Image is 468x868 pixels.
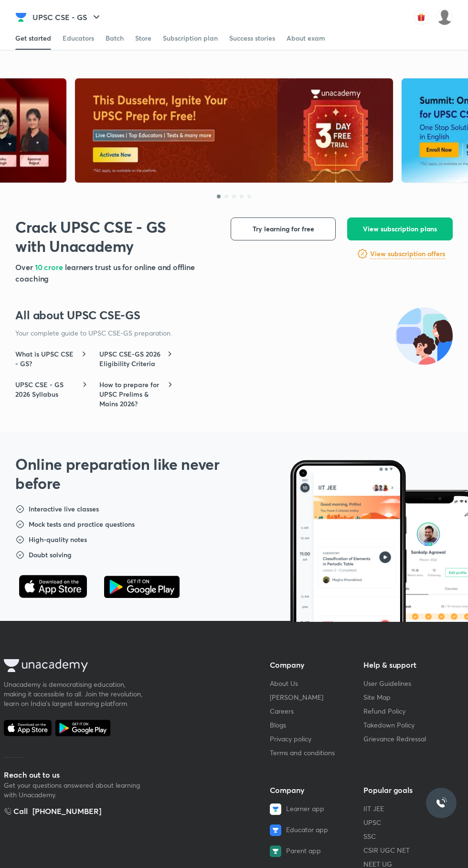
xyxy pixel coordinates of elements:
a: How to prepare for UPSC Prelims & Mains 2026? [99,380,172,409]
div: Success stories [229,33,275,43]
a: UPSC CSE - GS 2026 Syllabus [15,380,88,399]
img: Unacademy Logo [4,659,88,672]
a: Get started [15,27,51,50]
a: Learner app [270,803,356,815]
h6: UPSC CSE - GS 2026 Syllabus [15,380,80,399]
img: playStore [104,575,180,598]
a: Success stories [229,27,275,50]
a: [PERSON_NAME] [270,693,323,702]
div: Subscription plan [163,33,218,43]
img: all-about-exam [395,307,453,365]
a: What is UPSC CSE - GS? [15,349,88,369]
span: Try learning for free [253,224,314,234]
a: Site Map [363,693,391,702]
a: About Us [270,679,298,688]
p: Get your questions answered about learning with Unacademy. [4,781,147,800]
a: Call[PHONE_NUMBER] [4,805,147,817]
span: 10 crore [35,262,65,272]
h5: Company [270,784,356,796]
a: Privacy policy [270,734,311,743]
a: IIT JEE [363,804,384,813]
a: Store [135,27,151,50]
div: Batch [106,33,124,43]
h5: Company [270,659,356,671]
h5: Reach out to us [4,769,147,781]
a: UPSC CSE-GS 2026 Eligibility Criteria [99,349,172,369]
a: Takedown Policy [363,720,415,729]
h6: High-quality notes [29,535,87,544]
button: View subscription plans [347,217,453,240]
div: Unacademy is democratising education, making it accessible to all. Join the revolution, learn on ... [4,680,147,708]
div: [PHONE_NUMBER] [32,805,101,817]
a: Parent app [270,846,356,857]
span: Over [15,262,35,272]
a: Refund Policy [363,706,405,716]
img: dst-points [15,520,25,529]
button: UPSC CSE - GS [27,8,108,27]
h5: Popular goals [363,784,450,796]
h6: Doubt solving [29,550,72,560]
a: UPSC [363,818,381,827]
img: dst-points [15,550,25,560]
img: Parent app [270,846,281,857]
img: avatar [414,10,429,25]
img: dst-points [15,504,25,514]
h6: What is UPSC CSE - GS? [15,349,78,369]
a: CSIR UGC NET [363,846,410,855]
span: View subscription plans [363,224,437,234]
a: SSC [363,832,376,841]
div: Store [135,33,151,43]
img: Company Logo [15,11,27,23]
a: Blogs [270,720,286,729]
h6: View subscription offers [370,249,445,259]
a: Grievance Redressal [363,734,426,743]
div: Get started [15,33,51,43]
button: Try learning for free [231,217,336,240]
img: Learner app [270,803,281,815]
a: Subscription plan [163,27,218,50]
img: Educator app [270,825,281,836]
p: Your complete guide to UPSC CSE-GS preparation. [15,328,387,338]
a: playStore [104,575,187,598]
div: Educators [63,33,94,43]
span: learners trust us for online and offline coaching [15,262,195,283]
a: About exam [287,27,325,50]
a: Terms and conditions [270,748,335,757]
a: Batch [106,27,124,50]
a: Careers [270,706,294,716]
img: ttu [436,797,447,809]
a: User Guidelines [363,679,411,688]
div: About exam [287,33,325,43]
h2: Online preparation like never before [15,455,242,493]
img: dst-points [15,535,25,544]
h1: Crack UPSC CSE - GS with Unacademy [15,217,195,256]
h5: Help & support [363,659,450,671]
img: Ritesh Tiwari [436,9,453,25]
h6: Interactive live classes [29,504,99,514]
a: appStore [15,575,98,598]
img: appStore [15,575,91,598]
h6: How to prepare for UPSC Prelims & Mains 2026? [99,380,167,409]
a: Educator app [270,825,356,836]
h5: Call [4,805,28,817]
h6: Mock tests and practice questions [29,520,135,529]
a: View subscription offers [370,248,445,260]
h3: All about UPSC CSE-GS [15,307,453,323]
a: Educators [63,27,94,50]
h6: UPSC CSE-GS 2026 Eligibility Criteria [99,349,165,369]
